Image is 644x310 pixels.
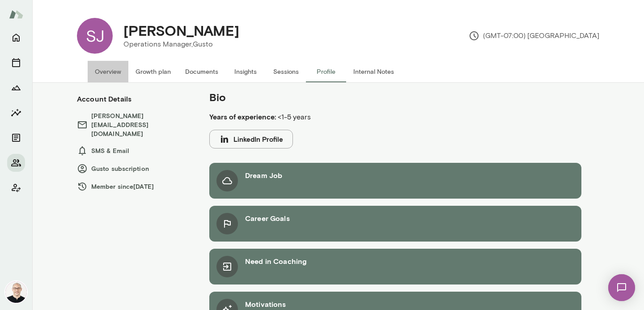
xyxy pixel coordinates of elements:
[7,104,25,122] button: Insights
[128,61,178,82] button: Growth plan
[469,30,599,41] p: (GMT-07:00) [GEOGRAPHIC_DATA]
[306,61,346,82] button: Profile
[209,112,276,121] b: Years of experience:
[7,154,25,172] button: Members
[178,61,225,82] button: Documents
[77,163,191,174] h6: Gusto subscription
[245,170,282,181] h6: Dream Job
[123,39,239,50] p: Operations Manager, Gusto
[209,90,510,104] h5: Bio
[209,130,293,149] button: LinkedIn Profile
[77,145,191,156] h6: SMS & Email
[346,61,401,82] button: Internal Notes
[7,129,25,147] button: Documents
[77,181,191,192] h6: Member since [DATE]
[245,213,290,224] h6: Career Goals
[7,29,25,47] button: Home
[209,111,510,123] p: <1-5 years
[225,61,266,82] button: Insights
[5,281,27,303] img: Michael Wilson
[245,299,286,310] h6: Motivations
[77,93,131,104] h6: Account Details
[245,256,307,267] h6: Need in Coaching
[7,54,25,72] button: Sessions
[77,111,191,138] h6: [PERSON_NAME][EMAIL_ADDRESS][DOMAIN_NAME]
[7,79,25,97] button: Growth Plan
[88,61,128,82] button: Overview
[123,22,239,39] h4: [PERSON_NAME]
[266,61,306,82] button: Sessions
[77,18,113,54] div: SJ
[9,6,23,23] img: Mento
[7,179,25,197] button: Client app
